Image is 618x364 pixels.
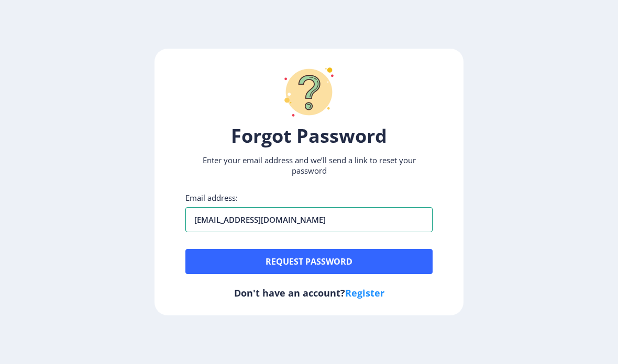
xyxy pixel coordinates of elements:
[185,155,433,176] p: Enter your email address and we’ll send a link to reset your password
[278,61,340,123] img: question-mark
[185,287,433,299] h6: Don't have an account?
[185,249,433,274] button: Request password
[345,287,384,299] a: Register
[185,207,433,232] input: Email address
[185,123,433,149] h1: Forgot Password
[185,192,238,203] label: Email address:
